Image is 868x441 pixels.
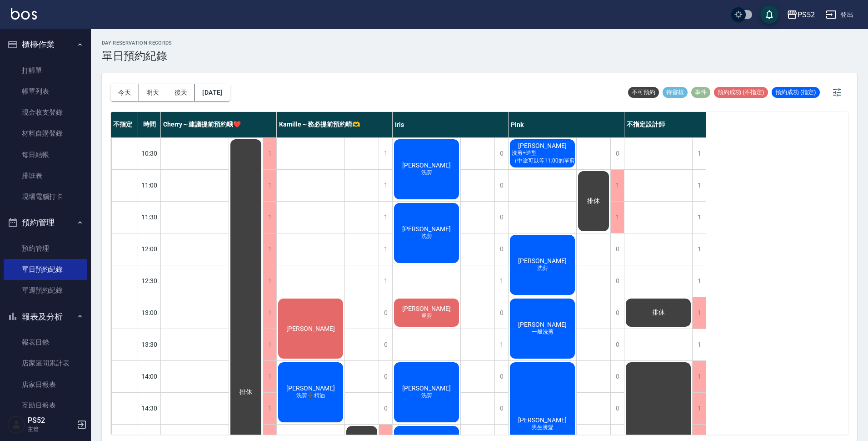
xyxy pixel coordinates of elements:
[4,238,87,259] a: 預約管理
[4,259,87,280] a: 單日預約紀錄
[628,88,659,96] span: 不可預約
[11,8,37,20] img: Logo
[610,233,624,265] div: 0
[102,40,172,46] h2: day Reservation records
[516,142,569,149] span: [PERSON_NAME]
[28,425,74,433] p: 主管
[138,169,161,201] div: 11:00
[494,361,508,392] div: 0
[610,361,624,392] div: 0
[4,144,87,165] a: 每日結帳
[379,329,392,360] div: 0
[4,102,87,123] a: 現金收支登錄
[294,392,327,400] span: 洗剪➕精油
[138,112,161,137] div: 時間
[692,138,706,169] div: 1
[263,393,276,424] div: 1
[400,162,453,169] span: [PERSON_NAME]
[263,202,276,233] div: 1
[102,50,172,62] h3: 單日預約紀錄
[379,361,392,392] div: 0
[138,137,161,169] div: 10:30
[610,170,624,201] div: 1
[138,297,161,329] div: 13:00
[509,112,624,137] div: Pink
[610,265,624,297] div: 0
[138,329,161,360] div: 13:30
[284,325,337,332] span: [PERSON_NAME]
[419,169,434,177] span: 洗剪
[4,81,87,102] a: 帳單列表
[4,33,87,56] button: 櫃檯作業
[4,353,87,374] a: 店家區間累計表
[4,165,87,186] a: 排班表
[494,265,508,297] div: 1
[393,112,509,137] div: Iris
[714,88,768,96] span: 預約成功 (不指定)
[111,84,139,101] button: 今天
[379,297,392,329] div: 0
[624,112,706,137] div: 不指定設計師
[663,88,688,96] span: 待審核
[692,202,706,233] div: 1
[530,424,555,431] span: 男生燙髮
[610,202,624,233] div: 1
[494,329,508,360] div: 1
[284,385,337,392] span: [PERSON_NAME]
[379,202,392,233] div: 1
[111,112,138,137] div: 不指定
[263,329,276,360] div: 1
[263,233,276,265] div: 1
[4,60,87,81] a: 打帳單
[4,211,87,234] button: 預約管理
[783,5,818,24] button: PS52
[419,233,434,240] span: 洗剪
[610,393,624,424] div: 0
[530,328,555,336] span: 一般洗剪
[610,297,624,329] div: 0
[692,361,706,392] div: 1
[650,309,667,317] span: 排休
[494,393,508,424] div: 0
[419,312,434,320] span: 單剪
[263,297,276,329] div: 1
[535,264,550,272] span: 洗剪
[139,84,167,101] button: 明天
[4,280,87,301] a: 單週預約紀錄
[760,5,778,24] button: save
[28,416,74,425] h5: PS52
[692,297,706,329] div: 1
[4,332,87,353] a: 報表目錄
[692,233,706,265] div: 1
[692,393,706,424] div: 1
[379,138,392,169] div: 1
[822,6,857,23] button: 登出
[494,233,508,265] div: 0
[379,233,392,265] div: 1
[138,201,161,233] div: 11:30
[7,416,25,434] img: Person
[494,138,508,169] div: 0
[494,202,508,233] div: 0
[798,9,815,20] div: PS52
[692,265,706,297] div: 1
[379,393,392,424] div: 0
[400,305,453,312] span: [PERSON_NAME]
[516,416,569,424] span: [PERSON_NAME]
[195,84,229,101] button: [DATE]
[585,197,602,205] span: 排休
[772,88,820,96] span: 預約成功 (指定)
[610,138,624,169] div: 0
[138,233,161,265] div: 12:00
[400,225,453,233] span: [PERSON_NAME]
[263,138,276,169] div: 1
[516,321,569,328] span: [PERSON_NAME]
[263,265,276,297] div: 1
[263,361,276,392] div: 1
[400,385,453,392] span: [PERSON_NAME]
[610,329,624,360] div: 0
[379,170,392,201] div: 1
[161,112,277,137] div: Cherry～建議提前預約哦❤️
[138,360,161,392] div: 14:00
[238,388,254,396] span: 排休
